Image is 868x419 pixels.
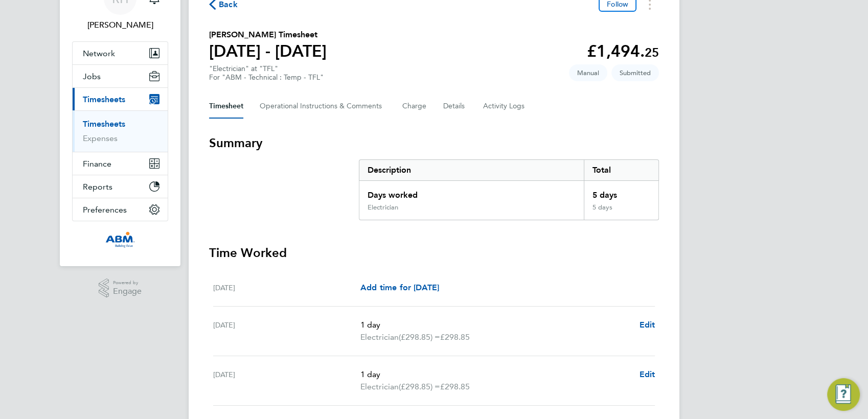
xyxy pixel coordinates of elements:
span: Electrician [360,331,399,343]
button: Reports [73,175,168,198]
a: Expenses [83,133,118,143]
app-decimal: £1,494. [587,41,659,61]
span: Powered by [113,278,142,287]
a: Go to home page [72,231,168,248]
span: £298.85 [440,382,470,391]
button: Timesheets [73,88,168,110]
div: Days worked [359,181,584,203]
span: Network [83,49,115,58]
button: Engage Resource Center [827,378,860,411]
span: Reports [83,182,112,192]
img: abm-technical-logo-retina.png [105,231,135,248]
div: Timesheets [73,110,168,152]
button: Details [443,94,467,119]
span: Edit [639,320,655,330]
span: Electrician [360,381,399,393]
a: Edit [639,319,655,331]
span: (£298.85) = [399,382,440,391]
span: Timesheets [83,95,125,104]
div: 5 days [584,203,658,220]
div: [DATE] [213,368,360,393]
div: [DATE] [213,282,360,294]
span: Finance [83,159,111,169]
button: Charge [402,94,427,119]
span: Engage [113,287,142,296]
h3: Time Worked [209,245,659,261]
span: Preferences [83,205,127,215]
div: Total [584,160,658,180]
span: Rea Hill [72,19,168,31]
span: Add time for [DATE] [360,283,439,292]
button: Timesheet [209,94,243,119]
span: Jobs [83,72,101,81]
button: Operational Instructions & Comments [260,94,386,119]
div: Electrician [368,203,398,212]
a: Add time for [DATE] [360,282,439,294]
button: Network [73,42,168,64]
h2: [PERSON_NAME] Timesheet [209,29,327,41]
span: This timesheet was manually created. [569,64,607,81]
button: Finance [73,152,168,175]
h1: [DATE] - [DATE] [209,41,327,61]
span: (£298.85) = [399,332,440,342]
span: This timesheet is Submitted. [611,64,659,81]
a: Timesheets [83,119,125,129]
button: Jobs [73,65,168,87]
div: For "ABM - Technical : Temp - TFL" [209,73,324,82]
p: 1 day [360,368,631,381]
div: Description [359,160,584,180]
span: Edit [639,369,655,379]
h3: Summary [209,135,659,151]
span: 25 [645,45,659,60]
span: £298.85 [440,332,470,342]
button: Preferences [73,198,168,221]
a: Edit [639,368,655,381]
p: 1 day [360,319,631,331]
div: "Electrician" at "TFL" [209,64,324,82]
a: Powered byEngage [99,278,142,298]
button: Activity Logs [483,94,526,119]
div: 5 days [584,181,658,203]
div: Summary [359,159,659,220]
div: [DATE] [213,319,360,343]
